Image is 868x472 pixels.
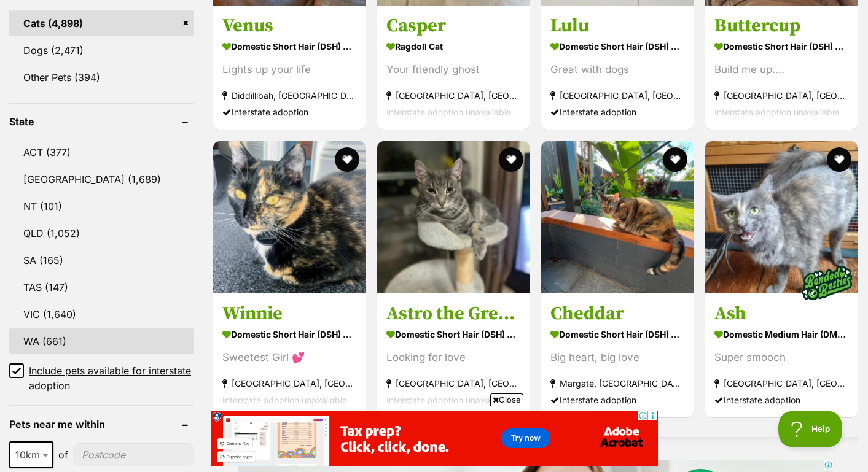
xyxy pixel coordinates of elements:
a: Cheddar Domestic Short Hair (DSH) Cat Big heart, big love Margate, [GEOGRAPHIC_DATA] Interstate a... [541,293,694,417]
header: Pets near me within [9,419,194,430]
div: Super smooch [714,349,848,366]
strong: [GEOGRAPHIC_DATA], [GEOGRAPHIC_DATA] [714,87,848,104]
strong: Domestic Short Hair (DSH) Cat [222,325,356,343]
a: Ash Domestic Medium Hair (DMH) Cat Super smooch [GEOGRAPHIC_DATA], [GEOGRAPHIC_DATA] Interstate a... [705,293,858,417]
button: favourite [827,147,851,172]
strong: Domestic Short Hair (DSH) x Oriental Shorthair Cat [222,37,356,55]
strong: [GEOGRAPHIC_DATA], [GEOGRAPHIC_DATA] [222,375,356,392]
h3: Lulu [550,14,684,37]
span: 10km [9,441,53,468]
iframe: Advertisement [211,411,658,466]
div: Interstate adoption [550,392,684,408]
strong: Ragdoll Cat [386,37,520,55]
h3: Casper [386,14,520,37]
a: SA (165) [9,247,194,273]
a: Buttercup Domestic Short Hair (DSH) Cat Build me up.... [GEOGRAPHIC_DATA], [GEOGRAPHIC_DATA] Inte... [705,5,858,130]
iframe: Help Scout Beacon - Open [778,411,843,447]
div: Build me up.... [714,61,848,78]
div: Sweetest Girl 💕 [222,349,356,366]
a: QLD (1,052) [9,220,194,246]
div: Interstate adoption [222,104,356,120]
a: ACT (377) [9,139,194,165]
span: 10km [10,446,52,463]
strong: [GEOGRAPHIC_DATA], [GEOGRAPHIC_DATA] [386,87,520,104]
a: NT (101) [9,193,194,219]
span: Close [490,393,523,406]
div: Your friendly ghost [386,61,520,78]
a: TAS (147) [9,274,194,300]
button: favourite [663,147,687,172]
span: Interstate adoption unavailable [222,395,347,405]
img: Ash - Domestic Medium Hair (DMH) Cat [705,141,858,293]
span: Interstate adoption unavailable [386,395,511,405]
a: Casper Ragdoll Cat Your friendly ghost [GEOGRAPHIC_DATA], [GEOGRAPHIC_DATA] Interstate adoption u... [377,5,530,130]
strong: Domestic Medium Hair (DMH) Cat [714,325,848,343]
strong: [GEOGRAPHIC_DATA], [GEOGRAPHIC_DATA] [550,87,684,104]
a: Astro the Grey Tabby Domestic Short Hair (DSH) Cat Looking for love [GEOGRAPHIC_DATA], [GEOGRAPHI... [377,293,530,417]
strong: Domestic Short Hair (DSH) Cat [714,37,848,55]
img: bonded besties [796,252,858,314]
strong: Domestic Short Hair (DSH) Cat [386,325,520,343]
h3: Winnie [222,302,356,325]
a: [GEOGRAPHIC_DATA] (1,689) [9,166,194,192]
span: Interstate adoption unavailable [714,107,839,117]
div: Looking for love [386,349,520,366]
span: of [58,447,68,462]
h3: Cheddar [550,302,684,325]
a: Lulu Domestic Short Hair (DSH) Cat Great with dogs [GEOGRAPHIC_DATA], [GEOGRAPHIC_DATA] Interstat... [541,5,694,130]
strong: Domestic Short Hair (DSH) Cat [550,37,684,55]
h3: Venus [222,14,356,37]
a: Venus Domestic Short Hair (DSH) x Oriental Shorthair Cat Lights up your life Diddillibah, [GEOGRA... [213,5,366,130]
a: Include pets available for interstate adoption [9,363,194,393]
strong: [GEOGRAPHIC_DATA], [GEOGRAPHIC_DATA] [714,375,848,392]
div: Lights up your life [222,61,356,78]
button: favourite [335,147,359,172]
a: Other Pets (394) [9,64,194,90]
a: WA (661) [9,328,194,354]
img: Cheddar - Domestic Short Hair (DSH) Cat [541,141,694,293]
header: State [9,116,194,127]
div: Big heart, big love [550,349,684,366]
strong: Diddillibah, [GEOGRAPHIC_DATA] [222,87,356,104]
h3: Buttercup [714,14,848,37]
div: Interstate adoption [714,392,848,408]
h3: Ash [714,302,848,325]
a: Cats (4,898) [9,10,194,36]
div: Great with dogs [550,61,684,78]
a: Winnie Domestic Short Hair (DSH) Cat Sweetest Girl 💕 [GEOGRAPHIC_DATA], [GEOGRAPHIC_DATA] Interst... [213,293,366,417]
h3: Astro the Grey Tabby [386,302,520,325]
strong: Domestic Short Hair (DSH) Cat [550,325,684,343]
a: VIC (1,640) [9,301,194,327]
a: Dogs (2,471) [9,37,194,63]
img: Winnie - Domestic Short Hair (DSH) Cat [213,141,366,293]
span: Interstate adoption unavailable [386,107,511,117]
strong: [GEOGRAPHIC_DATA], [GEOGRAPHIC_DATA] [386,375,520,392]
strong: Margate, [GEOGRAPHIC_DATA] [550,375,684,392]
button: favourite [499,147,523,172]
input: postcode [73,443,194,466]
img: Astro the Grey Tabby - Domestic Short Hair (DSH) Cat [377,141,530,293]
div: Interstate adoption [550,104,684,120]
span: Include pets available for interstate adoption [29,363,194,393]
